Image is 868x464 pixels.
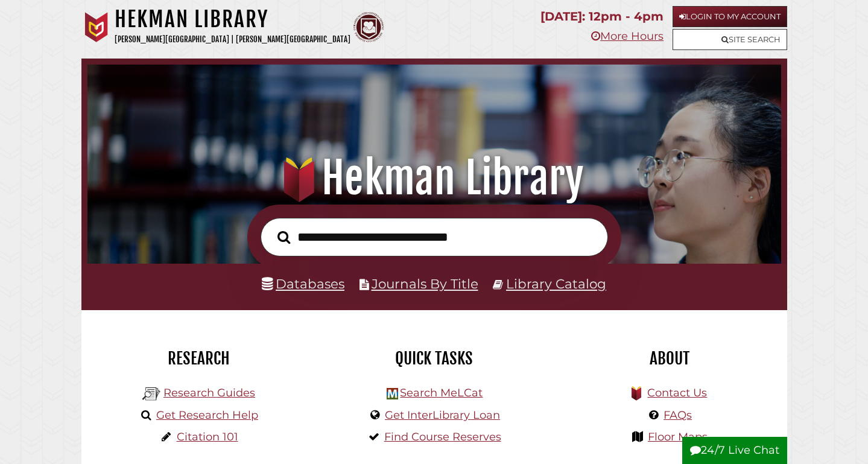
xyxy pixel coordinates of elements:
[673,29,787,50] a: Site Search
[262,276,344,291] a: Databases
[561,348,778,369] h2: About
[673,6,787,27] a: Login to My Account
[385,408,500,422] a: Get InterLibrary Loan
[177,430,238,443] a: Citation 101
[81,12,112,42] img: Calvin University
[115,6,350,33] h1: Hekman Library
[384,430,501,443] a: Find Course Reserves
[163,386,255,399] a: Research Guides
[142,385,160,403] img: Hekman Library Logo
[591,30,664,43] a: More Hours
[100,151,768,205] h1: Hekman Library
[664,408,692,422] a: FAQs
[326,348,543,369] h2: Quick Tasks
[400,386,483,399] a: Search MeLCat
[271,227,296,247] button: Search
[506,276,606,291] a: Library Catalog
[115,33,350,46] p: [PERSON_NAME][GEOGRAPHIC_DATA] | [PERSON_NAME][GEOGRAPHIC_DATA]
[372,276,478,291] a: Journals By Title
[90,348,308,369] h2: Research
[353,12,384,42] img: Calvin Theological Seminary
[387,388,398,399] img: Hekman Library Logo
[156,408,258,422] a: Get Research Help
[277,230,290,244] i: Search
[540,6,664,27] p: [DATE]: 12pm - 4pm
[647,386,707,399] a: Contact Us
[648,430,708,443] a: Floor Maps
